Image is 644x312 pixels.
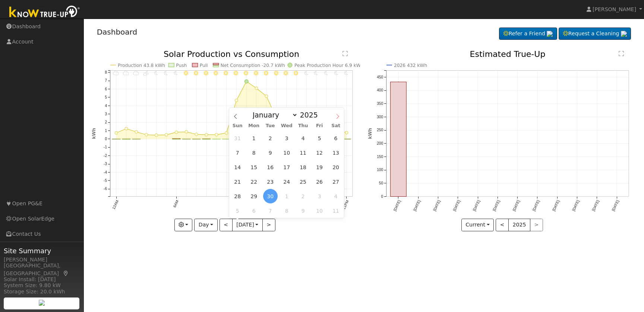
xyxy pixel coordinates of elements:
text: [DATE] [532,199,540,212]
text: 0 [105,137,107,141]
circle: onclick="" [397,80,400,83]
text: Pull [199,63,208,68]
span: October 4, 2025 [329,189,343,203]
rect: onclick="" [202,139,211,139]
text: 2026 432 kWh [394,63,427,68]
img: Know True-Up [6,4,84,21]
text: 1 [105,129,107,133]
a: Request a Cleaning [559,28,631,40]
text: 8 [105,70,107,74]
text: 350 [377,102,383,106]
span: September 3, 2025 [280,131,294,145]
span: September 5, 2025 [312,131,327,145]
i: 3AM - PartlyCloudy [143,71,149,75]
text: kWh [367,128,373,139]
text:  [619,51,624,57]
text: [DATE] [452,199,461,212]
button: 2025 [508,219,530,231]
text: 12AM [111,200,119,210]
span: September 7, 2025 [230,145,245,160]
text: [DATE] [572,199,580,212]
span: October 3, 2025 [312,189,327,203]
span: September 23, 2025 [263,174,278,189]
rect: onclick="" [391,82,407,196]
circle: onclick="" [235,99,238,102]
span: September 22, 2025 [247,174,261,189]
span: September 21, 2025 [230,174,245,189]
text:  [342,51,348,57]
text: -2 [104,154,107,158]
button: < [496,219,509,231]
circle: onclick="" [115,132,118,135]
text: -5 [104,178,107,183]
span: Wed [278,123,295,128]
span: Thu [295,123,311,128]
i: 9PM - Clear [324,71,328,75]
circle: onclick="" [215,134,218,136]
circle: onclick="" [205,134,208,136]
span: September 13, 2025 [329,145,343,160]
span: September 25, 2025 [296,174,310,189]
text: 11PM [342,200,350,210]
i: 4PM - Clear [274,71,278,75]
span: September 14, 2025 [230,160,245,174]
input: Year [298,111,325,119]
circle: onclick="" [195,133,198,136]
span: September 27, 2025 [329,174,343,189]
i: 1AM - Cloudy [123,71,129,75]
span: September 11, 2025 [296,145,310,160]
text: 150 [377,155,383,159]
i: 2AM - MostlyCloudy [133,71,139,75]
span: September 2, 2025 [263,131,278,145]
circle: onclick="" [225,132,228,135]
a: Dashboard [97,28,138,36]
text: 0 [381,194,383,199]
i: 9AM - Clear [203,71,208,75]
span: September 20, 2025 [329,160,343,174]
text: Peak Production Hour 6.9 kWh [294,63,364,68]
text: -1 [104,145,107,149]
div: Solar Install: [DATE] [4,276,80,283]
span: September 28, 2025 [230,189,245,203]
span: September 9, 2025 [263,145,278,160]
text: -4 [104,170,107,174]
circle: onclick="" [125,127,128,130]
span: October 10, 2025 [312,203,327,218]
i: 7PM - Clear [304,71,308,75]
text: 7 [105,79,107,83]
circle: onclick="" [135,131,138,134]
span: September 29, 2025 [247,189,261,203]
text: Production 43.8 kWh [118,63,165,68]
text: 300 [377,115,383,119]
div: Storage Size: 20.0 kWh [4,288,80,296]
span: October 11, 2025 [329,203,343,218]
i: 4AM - MostlyClear [154,71,158,75]
circle: onclick="" [345,131,348,134]
span: Site Summary [4,246,80,256]
circle: onclick="" [165,134,168,136]
text: 4 [105,104,107,108]
text: Push [176,63,187,68]
img: retrieve [39,300,45,306]
span: Fri [311,123,328,128]
i: 5AM - Clear [164,71,168,75]
text: [DATE] [472,199,481,212]
text: [DATE] [512,199,521,212]
span: October 6, 2025 [247,203,261,218]
span: October 5, 2025 [230,203,245,218]
i: 10AM - Clear [214,71,218,75]
i: 12AM - Cloudy [113,71,119,75]
span: Sat [328,123,344,128]
i: 12PM - MostlyClear [234,71,238,75]
circle: onclick="" [145,134,148,136]
circle: onclick="" [265,95,268,98]
span: October 1, 2025 [280,189,294,203]
span: Tue [262,123,278,128]
text: -3 [104,162,107,166]
text: 6AM [172,200,179,208]
i: 6PM - MostlyClear [294,71,298,75]
i: 11AM - Clear [224,71,228,75]
text: [DATE] [591,199,600,212]
text: 3 [105,112,107,116]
